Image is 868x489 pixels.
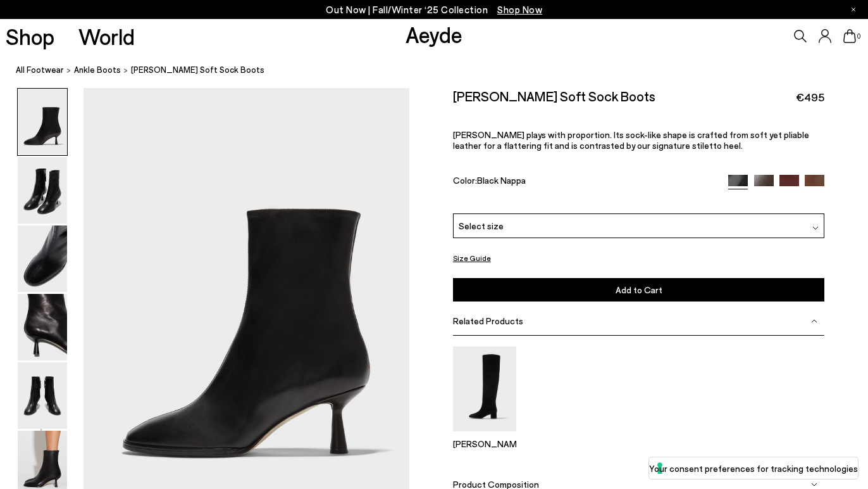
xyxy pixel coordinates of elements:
span: Select size [459,219,504,232]
img: Dorothy Soft Sock Boots - Image 5 [18,362,67,429]
img: Dorothy Soft Sock Boots - Image 2 [18,157,67,224]
a: Shop [6,25,54,48]
p: Out Now | Fall/Winter ‘25 Collection [326,2,542,18]
span: [PERSON_NAME] Soft Sock Boots [131,63,264,77]
img: Dorothy Soft Sock Boots - Image 1 [18,89,67,155]
span: €495 [796,89,824,105]
a: Aeyde [406,21,462,48]
span: Black Nappa [477,175,526,186]
span: Related Products [453,315,523,326]
span: ankle boots [74,65,121,75]
img: svg%3E [811,318,817,324]
img: svg%3E [812,225,819,231]
img: Dorothy Soft Sock Boots - Image 4 [18,294,67,360]
img: Dorothy Soft Sock Boots - Image 3 [18,225,67,292]
p: [PERSON_NAME] [453,438,516,449]
button: Size Guide [453,250,491,266]
nav: breadcrumb [16,53,868,88]
a: World [78,25,135,48]
span: Add to Cart [616,284,662,295]
img: Willa Suede Over-Knee Boots [453,346,516,431]
h2: [PERSON_NAME] Soft Sock Boots [453,88,655,104]
a: 0 [843,29,856,43]
span: 0 [856,33,862,40]
p: [PERSON_NAME] plays with proportion. Its sock-like shape is crafted from soft yet pliable leather... [453,129,825,151]
label: Your consent preferences for tracking technologies [649,462,858,475]
button: Your consent preferences for tracking technologies [649,457,858,479]
a: All Footwear [16,63,64,77]
img: svg%3E [811,481,817,488]
span: Navigate to /collections/new-in [497,4,542,15]
a: Willa Suede Over-Knee Boots [PERSON_NAME] [453,422,516,449]
div: Color: [453,175,716,189]
a: ankle boots [74,63,121,77]
button: Add to Cart [453,278,825,302]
